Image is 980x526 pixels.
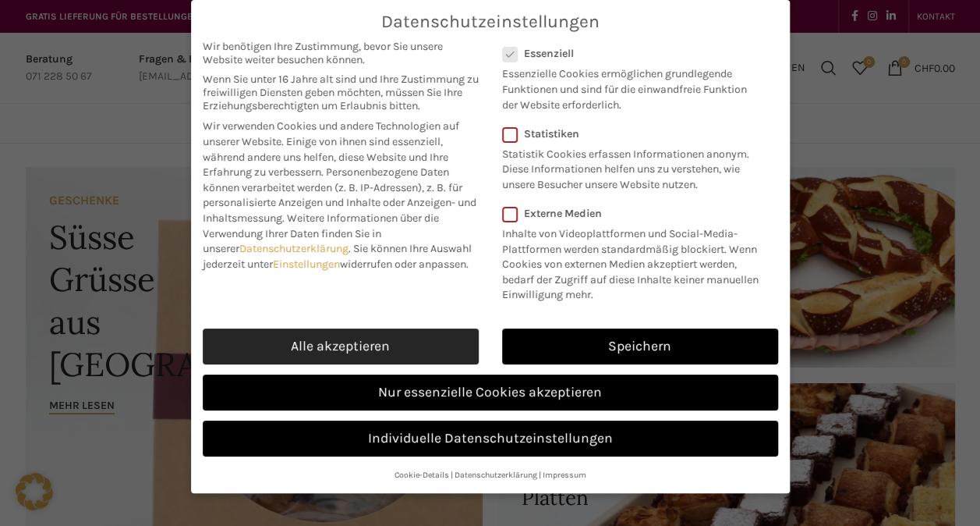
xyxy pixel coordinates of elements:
[543,470,586,480] a: Impressum
[455,470,537,480] a: Datenschutzerklärung
[203,119,459,179] span: Wir verwenden Cookies und andere Technologien auf unserer Website. Einige von ihnen sind essenzie...
[381,12,600,32] span: Datenschutzeinstellungen
[203,329,479,364] a: Alle akzeptieren
[203,40,479,66] span: Wir benötigen Ihre Zustimmung, bevor Sie unsere Website weiter besuchen können.
[203,211,439,255] span: Weitere Informationen über die Verwendung Ihrer Daten finden Sie in unserer .
[502,127,758,140] label: Statistiken
[239,242,348,255] a: Datenschutzerklärung
[502,207,768,220] label: Externe Medien
[394,470,449,480] a: Cookie-Details
[502,47,758,60] label: Essenziell
[502,329,778,364] a: Speichern
[203,165,476,225] span: Personenbezogene Daten können verarbeitet werden (z. B. IP-Adressen), z. B. für personalisierte A...
[203,421,778,457] a: Individuelle Datenschutzeinstellungen
[502,140,758,193] p: Statistik Cookies erfassen Informationen anonym. Diese Informationen helfen uns zu verstehen, wie...
[203,375,778,410] a: Nur essenzielle Cookies akzeptieren
[203,73,479,112] span: Wenn Sie unter 16 Jahre alt sind und Ihre Zustimmung zu freiwilligen Diensten geben möchten, müss...
[273,258,340,271] a: Einstellungen
[502,220,768,303] p: Inhalte von Videoplattformen und Social-Media-Plattformen werden standardmäßig blockiert. Wenn Co...
[203,242,472,271] span: Sie können Ihre Auswahl jederzeit unter widerrufen oder anpassen.
[502,60,758,112] p: Essenzielle Cookies ermöglichen grundlegende Funktionen und sind für die einwandfreie Funktion de...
